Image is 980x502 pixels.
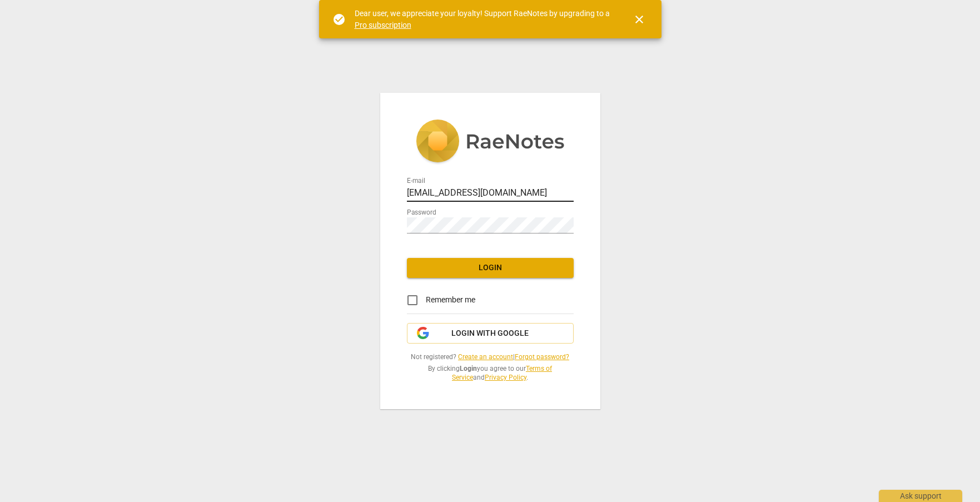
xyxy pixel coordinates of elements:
img: 5ac2273c67554f335776073100b6d88f.svg [416,120,565,165]
div: Ask support [879,490,962,502]
span: check_circle [332,13,346,26]
button: Login [407,258,574,278]
button: Close [626,6,653,33]
span: Login [416,262,565,274]
label: E-mail [407,177,425,184]
a: Create an account [458,353,513,361]
div: Dear user, we appreciate your loyalty! Support RaeNotes by upgrading to a [355,8,613,31]
span: Login with Google [451,328,529,339]
a: Pro subscription [355,21,411,29]
button: Login with Google [407,323,574,344]
a: Privacy Policy [485,374,526,381]
span: close [633,13,646,26]
span: Remember me [426,294,475,306]
label: Password [407,209,436,216]
span: Not registered? | [407,352,574,362]
b: Login [460,365,477,372]
a: Forgot password? [515,353,569,361]
span: By clicking you agree to our and . [407,364,574,382]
